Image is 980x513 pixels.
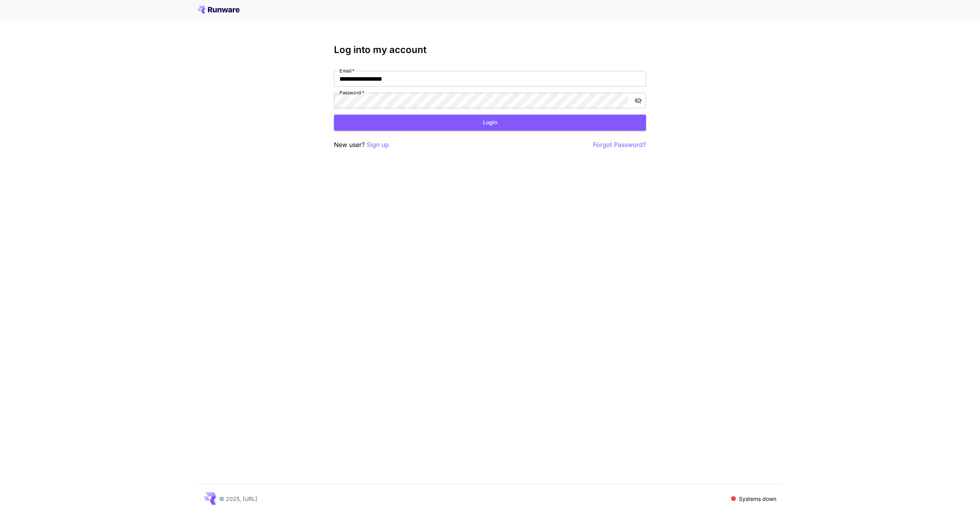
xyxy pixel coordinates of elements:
[219,495,257,503] p: © 2025, [URL]
[334,115,646,131] button: Login
[334,44,646,55] h3: Log into my account
[739,495,776,503] p: Systems down
[593,140,646,150] button: Forgot Password?
[339,67,355,74] label: Email
[631,94,645,108] button: toggle password visibility
[334,140,389,150] p: New user?
[339,89,364,96] label: Password
[367,140,389,150] button: Sign up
